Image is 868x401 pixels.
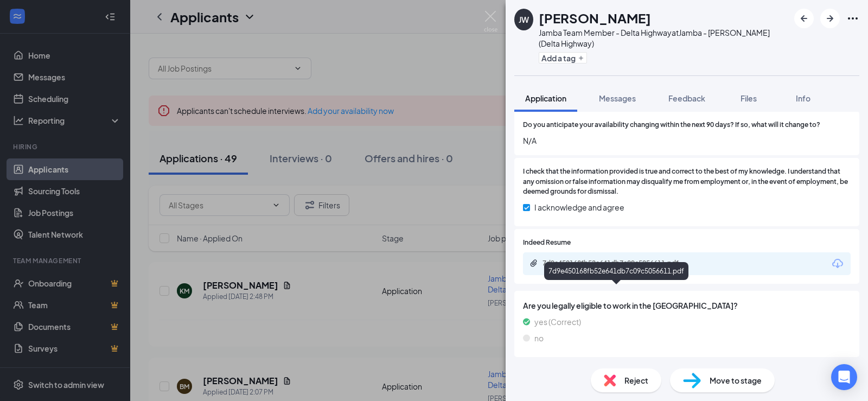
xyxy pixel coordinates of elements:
div: 7d9e450168fb52e641db7c09c5056611.pdf [542,259,694,268]
svg: ArrowRight [824,12,837,25]
span: Move to stage [710,374,762,386]
span: I acknowledge and agree [534,201,624,213]
span: Messages [599,93,636,103]
h1: [PERSON_NAME] [539,9,651,27]
span: no [534,332,544,344]
span: Do you anticipate your availability changing within the next 90 days? If so, what will it change to? [523,120,820,130]
svg: Ellipses [846,12,859,25]
span: yes (Correct) [534,316,581,328]
span: Application [525,93,566,103]
svg: ArrowLeftNew [797,12,810,25]
span: N/A [523,135,851,147]
svg: Download [831,257,844,270]
button: ArrowRight [820,9,840,28]
button: ArrowLeftNew [794,9,814,28]
span: Files [741,93,757,103]
span: Are you legally eligible to work in the [GEOGRAPHIC_DATA]? [523,300,851,311]
div: Jamba Team Member - Delta Highway at Jamba - [PERSON_NAME] (Delta Highway) [539,27,789,49]
div: Open Intercom Messenger [831,364,857,390]
span: Reject [624,374,648,386]
a: Paperclip7d9e450168fb52e641db7c09c5056611.pdf [529,259,705,269]
div: 7d9e450168fb52e641db7c09c5056611.pdf [544,262,688,280]
div: JW [519,14,529,25]
svg: Plus [578,55,584,61]
span: Info [796,93,810,103]
svg: Paperclip [529,259,538,268]
button: PlusAdd a tag [539,52,587,63]
span: Indeed Resume [523,238,571,248]
span: Feedback [668,93,705,103]
span: I check that the information provided is true and correct to the best of my knowledge. I understa... [523,167,851,198]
